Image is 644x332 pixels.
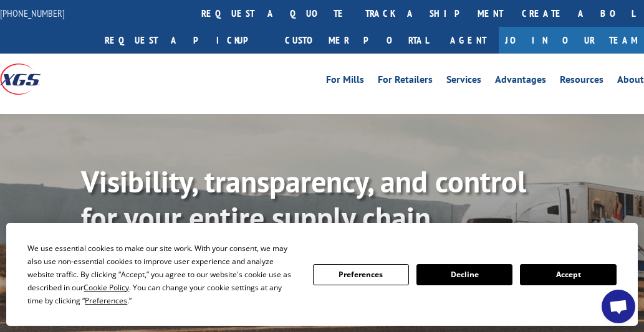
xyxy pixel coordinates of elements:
a: Request a pickup [95,27,276,54]
button: Accept [520,264,616,285]
button: Preferences [313,264,409,285]
a: Resources [560,75,603,88]
a: For Retailers [378,75,433,88]
a: Customer Portal [276,27,438,54]
span: Preferences [85,295,127,306]
a: Join Our Team [499,27,644,54]
div: We use essential cookies to make our site work. With your consent, we may also use non-essential ... [27,242,297,307]
div: Cookie Consent Prompt [6,223,638,326]
a: Services [446,75,481,88]
div: Open chat [602,290,635,323]
span: Cookie Policy [84,282,129,293]
a: Advantages [495,75,546,88]
button: Decline [416,264,512,285]
a: For Mills [326,75,364,88]
a: About [617,75,644,88]
b: Visibility, transparency, and control for your entire supply chain. [81,162,526,237]
a: Agent [438,27,499,54]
